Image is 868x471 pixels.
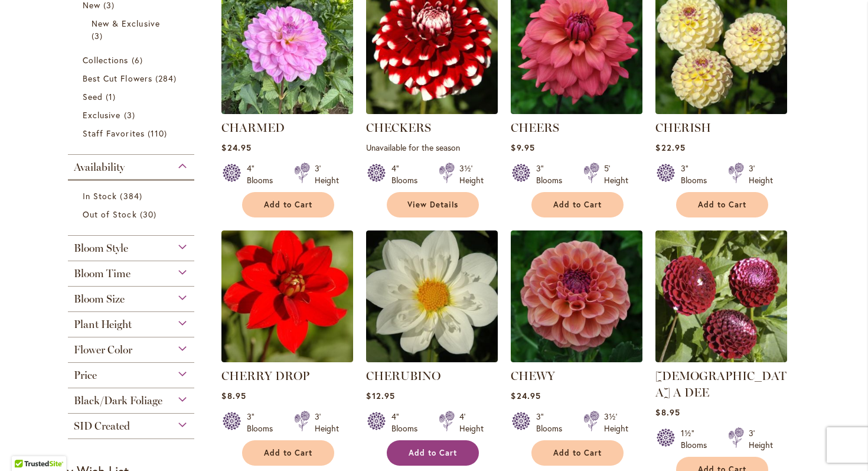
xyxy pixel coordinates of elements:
[459,411,484,434] div: 4' Height
[124,109,138,121] span: 3
[511,369,555,383] a: CHEWY
[247,411,280,434] div: 3" Blooms
[655,353,787,365] a: CHICK A DEE
[74,293,125,306] span: Bloom Size
[536,411,569,434] div: 3" Blooms
[92,18,160,29] span: New & Exclusive
[83,208,182,220] a: Out of Stock 30
[681,427,714,451] div: 1½" Blooms
[83,190,117,202] span: In Stock
[221,121,285,135] a: CHARMED
[655,230,787,362] img: CHICK A DEE
[74,343,132,356] span: Flower Color
[531,440,624,466] button: Add to Cart
[459,163,484,186] div: 3½' Height
[366,390,394,401] span: $12.95
[83,128,145,139] span: Staff Favorites
[83,190,182,202] a: In Stock 384
[366,230,498,362] img: CHERUBINO
[604,163,628,186] div: 5' Height
[676,192,768,217] button: Add to Cart
[391,163,425,186] div: 4" Blooms
[749,427,773,451] div: 3' Height
[221,105,353,116] a: CHARMED
[655,407,680,418] span: $8.95
[655,142,685,153] span: $22.95
[74,394,162,407] span: Black/Dark Foliage
[221,230,353,362] img: CHERRY DROP
[83,109,182,121] a: Exclusive
[132,54,146,66] span: 6
[387,192,479,217] a: View Details
[83,54,129,66] span: Collections
[511,142,534,153] span: $9.95
[247,163,280,186] div: 4" Blooms
[74,318,132,331] span: Plant Height
[604,411,628,434] div: 3½' Height
[83,72,182,85] a: Best Cut Flowers
[536,163,569,186] div: 3" Blooms
[391,411,425,434] div: 4" Blooms
[511,353,642,365] a: CHEWY
[83,54,182,66] a: Collections
[221,353,353,365] a: CHERRY DROP
[366,353,498,365] a: CHERUBINO
[83,90,182,103] a: Seed
[140,208,159,220] span: 30
[366,142,498,153] p: Unavailable for the season
[511,390,540,401] span: $24.95
[655,105,787,116] a: CHERISH
[655,121,711,135] a: CHERISH
[74,161,125,174] span: Availability
[511,121,559,135] a: CHEERS
[409,448,457,458] span: Add to Cart
[83,209,137,220] span: Out of Stock
[83,109,120,121] span: Exclusive
[74,267,130,280] span: Bloom Time
[74,242,128,255] span: Bloom Style
[83,73,152,84] span: Best Cut Flowers
[155,72,180,85] span: 284
[553,200,602,210] span: Add to Cart
[264,200,312,210] span: Add to Cart
[120,190,145,202] span: 384
[148,127,170,139] span: 110
[83,91,103,102] span: Seed
[74,369,97,382] span: Price
[92,30,106,42] span: 3
[366,105,498,116] a: CHECKERS
[264,448,312,458] span: Add to Cart
[387,440,479,466] button: Add to Cart
[221,142,251,153] span: $24.95
[531,192,624,217] button: Add to Cart
[511,105,642,116] a: CHEERS
[553,448,602,458] span: Add to Cart
[407,200,458,210] span: View Details
[681,163,714,186] div: 3" Blooms
[698,200,746,210] span: Add to Cart
[366,121,431,135] a: CHECKERS
[74,420,130,433] span: SID Created
[92,17,174,42] a: New &amp; Exclusive
[221,390,246,401] span: $8.95
[83,127,182,139] a: Staff Favorites
[9,429,42,462] iframe: Launch Accessibility Center
[242,192,334,217] button: Add to Cart
[749,163,773,186] div: 3' Height
[511,230,642,362] img: CHEWY
[242,440,334,466] button: Add to Cart
[106,90,119,103] span: 1
[315,411,339,434] div: 3' Height
[366,369,440,383] a: CHERUBINO
[315,163,339,186] div: 3' Height
[655,369,787,399] a: [DEMOGRAPHIC_DATA] A DEE
[221,369,309,383] a: CHERRY DROP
